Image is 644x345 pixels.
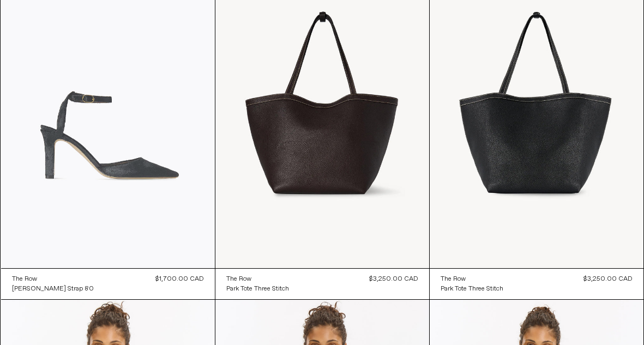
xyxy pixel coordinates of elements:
a: The Row [12,274,94,284]
a: Park Tote Three Stitch [226,284,289,294]
div: The Row [441,275,466,284]
div: $1,700.00 CAD [155,274,204,284]
div: Park Tote Three Stitch [441,285,503,294]
div: [PERSON_NAME] Strap 80 [12,285,94,294]
div: The Row [12,275,37,284]
div: Park Tote Three Stitch [226,285,289,294]
div: The Row [226,275,251,284]
a: The Row [441,274,503,284]
div: $3,250.00 CAD [583,274,633,284]
div: $3,250.00 CAD [369,274,418,284]
a: Park Tote Three Stitch [441,284,503,294]
a: The Row [226,274,289,284]
a: [PERSON_NAME] Strap 80 [12,284,94,294]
